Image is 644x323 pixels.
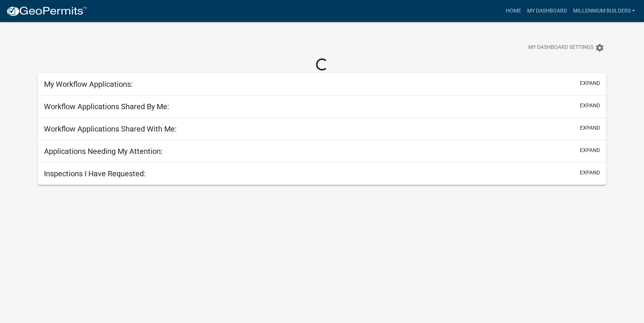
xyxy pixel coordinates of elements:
[528,43,594,52] span: My Dashboard Settings
[503,4,524,18] a: Home
[44,169,146,178] h5: Inspections I Have Requested:
[570,4,638,18] a: Millennium Builders
[44,147,163,156] h5: Applications Needing My Attention:
[580,102,600,110] button: expand
[44,80,133,89] h5: My Workflow Applications:
[44,102,169,111] h5: Workflow Applications Shared By Me:
[522,40,610,55] button: My Dashboard Settingssettings
[580,169,600,177] button: expand
[44,124,177,133] h5: Workflow Applications Shared With Me:
[580,146,600,154] button: expand
[595,43,604,52] i: settings
[580,79,600,87] button: expand
[524,4,570,18] a: My Dashboard
[580,124,600,132] button: expand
